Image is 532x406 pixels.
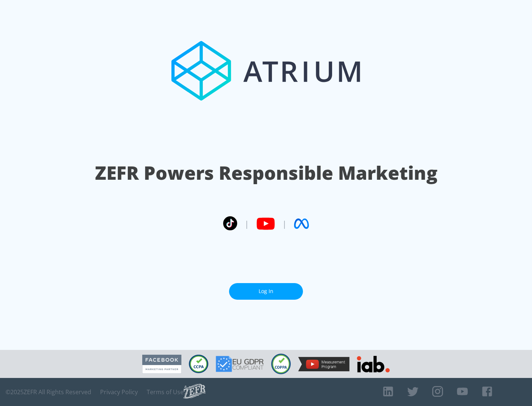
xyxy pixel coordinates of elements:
img: Facebook Marketing Partner [142,355,181,374]
img: COPPA Compliant [271,354,291,374]
h1: ZEFR Powers Responsible Marketing [95,160,437,186]
img: GDPR Compliant [216,356,264,372]
span: | [245,218,249,229]
a: Privacy Policy [100,388,138,396]
span: © 2025 ZEFR All Rights Reserved [6,388,91,396]
img: IAB [357,356,390,372]
a: Terms of Use [147,388,184,396]
a: Log In [229,283,303,300]
img: YouTube Measurement Program [298,357,349,371]
img: CCPA Compliant [189,355,208,373]
span: | [282,218,287,229]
